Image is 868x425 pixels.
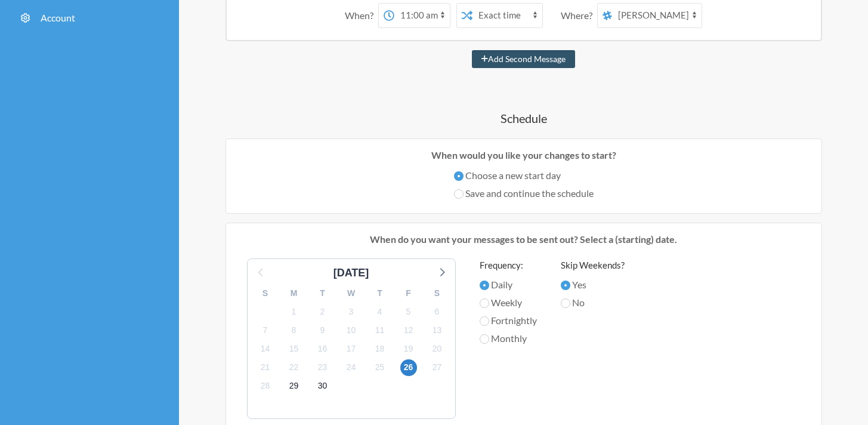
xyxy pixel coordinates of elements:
[480,258,537,272] label: Frequency:
[9,5,170,31] a: Account
[429,303,446,320] span: Monday, October 6, 2025
[400,303,417,320] span: Sunday, October 5, 2025
[343,359,360,376] span: Friday, October 24, 2025
[372,341,388,358] span: Saturday, October 18, 2025
[286,303,302,320] span: Wednesday, October 1, 2025
[480,278,537,292] label: Daily
[286,359,302,376] span: Wednesday, October 22, 2025
[257,322,274,338] span: Tuesday, October 7, 2025
[429,359,446,376] span: Monday, October 27, 2025
[203,110,844,127] h4: Schedule
[329,265,374,281] div: [DATE]
[286,341,302,358] span: Wednesday, October 15, 2025
[394,284,423,303] div: F
[314,359,331,376] span: Thursday, October 23, 2025
[251,284,280,303] div: S
[561,281,570,290] input: Yes
[480,313,537,328] label: Fortnightly
[314,322,331,338] span: Thursday, October 9, 2025
[372,303,388,320] span: Saturday, October 4, 2025
[41,12,75,23] span: Account
[257,341,274,358] span: Tuesday, October 14, 2025
[235,148,813,162] p: When would you like your changes to start?
[561,278,625,292] label: Yes
[561,3,597,28] div: Where?
[314,378,331,395] span: Thursday, October 30, 2025
[561,258,625,272] label: Skip Weekends?
[257,359,274,376] span: Tuesday, October 21, 2025
[480,298,489,308] input: Weekly
[429,322,446,338] span: Monday, October 13, 2025
[235,232,813,247] p: When do you want your messages to be sent out? Select a (starting) date.
[400,322,417,338] span: Sunday, October 12, 2025
[343,303,360,320] span: Friday, October 3, 2025
[454,189,464,199] input: Save and continue the schedule
[454,168,594,183] label: Choose a new start day
[280,284,308,303] div: M
[343,322,360,338] span: Friday, October 10, 2025
[561,295,625,310] label: No
[345,3,378,28] div: When?
[400,359,417,376] span: Sunday, October 26, 2025
[454,186,594,201] label: Save and continue the schedule
[372,359,388,376] span: Saturday, October 25, 2025
[480,331,537,346] label: Monthly
[286,378,302,395] span: Wednesday, October 29, 2025
[480,295,537,310] label: Weekly
[400,341,417,358] span: Sunday, October 19, 2025
[314,341,331,358] span: Thursday, October 16, 2025
[366,284,394,303] div: T
[480,334,489,344] input: Monthly
[423,284,452,303] div: S
[480,281,489,290] input: Daily
[561,298,570,308] input: No
[372,322,388,338] span: Saturday, October 11, 2025
[257,378,274,395] span: Tuesday, October 28, 2025
[454,171,464,181] input: Choose a new start day
[480,316,489,326] input: Fortnightly
[286,322,302,338] span: Wednesday, October 8, 2025
[343,341,360,358] span: Friday, October 17, 2025
[308,284,337,303] div: T
[429,341,446,358] span: Monday, October 20, 2025
[337,284,366,303] div: W
[314,303,331,320] span: Thursday, October 2, 2025
[472,50,575,68] button: Add Second Message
